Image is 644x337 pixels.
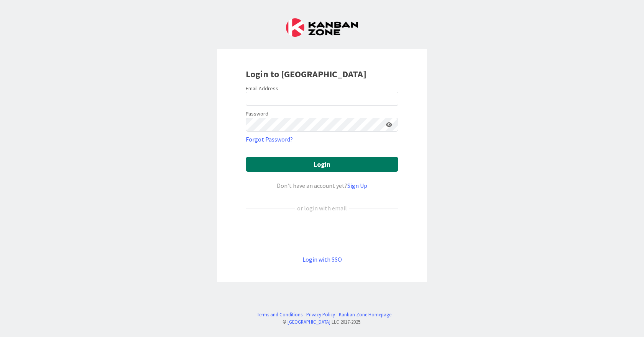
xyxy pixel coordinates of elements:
a: Terms and Conditions [257,311,302,318]
button: Login [246,157,398,172]
a: Sign Up [347,182,367,189]
a: Kanban Zone Homepage [339,311,391,318]
a: [GEOGRAPHIC_DATA] [287,319,330,325]
label: Email Address [246,85,278,92]
img: Kanban Zone [286,18,358,37]
a: Login with SSO [302,256,342,263]
iframe: Sign in with Google Button [242,225,402,242]
label: Password [246,110,268,118]
div: © LLC 2017- 2025 . [253,318,391,326]
a: Forgot Password? [246,135,293,144]
a: Privacy Policy [306,311,335,318]
b: Login to [GEOGRAPHIC_DATA] [246,68,366,80]
div: Don’t have an account yet? [246,181,398,190]
div: or login with email [295,204,349,213]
